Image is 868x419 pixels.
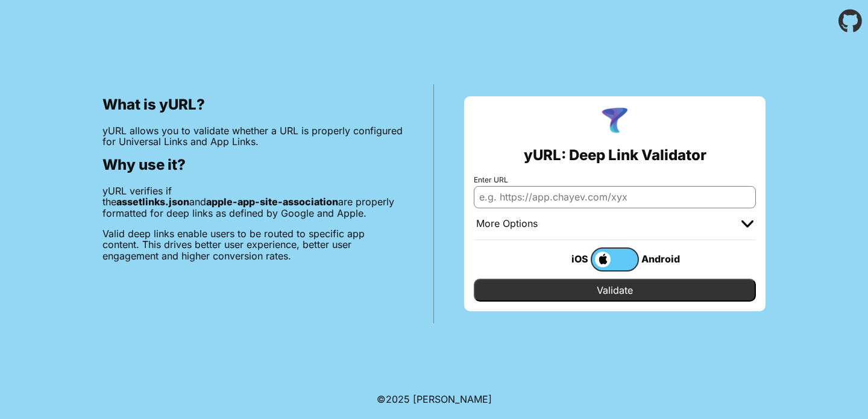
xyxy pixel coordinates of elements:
p: yURL allows you to validate whether a URL is properly configured for Universal Links and App Links. [102,125,403,147]
footer: © [377,379,492,419]
b: apple-app-site-association [206,196,338,208]
img: chevron [741,220,753,228]
span: 2025 [386,393,410,405]
div: More Options [476,218,538,230]
div: iOS [542,251,591,267]
img: yURL Logo [599,106,631,137]
input: e.g. https://app.chayev.com/xyx [474,186,756,208]
h2: yURL: Deep Link Validator [524,147,706,164]
p: Valid deep links enable users to be routed to specific app content. This drives better user exper... [102,228,403,261]
b: assetlinks.json [116,196,189,208]
div: Android [639,251,687,267]
p: yURL verifies if the and are properly formatted for deep links as defined by Google and Apple. [102,185,403,219]
a: Michael Ibragimchayev's Personal Site [413,393,492,405]
input: Validate [474,279,756,302]
h2: What is yURL? [102,96,403,113]
label: Enter URL [474,176,756,184]
h2: Why use it? [102,157,403,173]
